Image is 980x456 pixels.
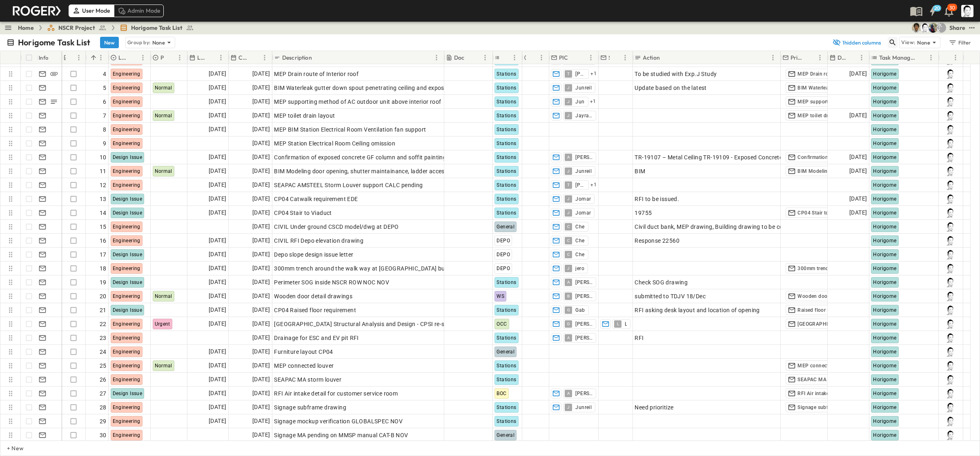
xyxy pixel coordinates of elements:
[946,236,955,246] img: Profile Picture
[497,182,516,188] span: Stations
[100,264,107,273] span: 18
[155,113,172,118] span: Normal
[635,167,645,175] span: BIM
[118,54,127,62] p: Log
[949,24,965,32] div: Share
[946,416,955,426] img: Profile Picture
[209,194,226,203] span: [DATE]
[567,87,570,88] span: J
[113,127,140,132] span: Engineering
[274,306,356,314] span: CP04 Raised floor requirement
[274,153,457,161] span: Confirmation of exposed concrete GF column and soffit painting RFI
[100,292,107,300] span: 20
[768,53,778,63] button: Menu
[37,51,62,64] div: Info
[608,54,610,62] p: Subcon
[946,319,955,329] img: Profile Picture
[274,278,389,286] span: Perimeter SOG inside NSCR ROW NOC NOV
[252,97,270,106] span: [DATE]
[155,85,172,91] span: Normal
[100,306,107,314] span: 21
[635,70,717,78] span: To be studied with Exp.J Study
[849,69,867,78] span: [DATE]
[936,23,946,33] div: 水口 浩一 (MIZUGUCHI Koichi) (mizuguti@bcd.taisei.co.jp)
[575,196,591,202] span: Jomar
[100,223,107,231] span: 15
[113,71,140,77] span: Engineering
[946,305,955,315] img: Profile Picture
[120,24,194,32] a: Horigome Task List
[567,157,570,157] span: A
[806,53,815,62] button: Sort
[100,320,107,328] span: 22
[917,38,930,47] p: None
[252,83,270,92] span: [DATE]
[873,279,896,285] span: Horigome
[103,125,106,134] span: 8
[926,53,936,63] button: Menu
[939,51,963,64] div: Owner
[946,264,955,273] img: Profile Picture
[18,24,34,32] a: Home
[314,53,323,62] button: Sort
[454,54,465,62] p: Doc
[849,166,867,176] span: [DATE]
[946,125,955,134] img: Profile Picture
[635,278,688,286] span: Check SOG drawing
[497,210,516,216] span: Stations
[274,292,352,300] span: Wooden door detail drawings
[873,252,896,257] span: Horigome
[590,98,596,106] span: + 1
[797,112,873,119] span: MEP toilet drain structural clash
[282,54,312,62] p: Description
[575,154,592,161] span: [PERSON_NAME]
[497,141,516,146] span: Stations
[946,430,955,440] img: Profile Picture
[948,38,971,47] div: Filter
[567,240,570,241] span: C
[643,54,660,62] p: Action
[497,196,516,202] span: Stations
[113,85,140,91] span: Engineering
[949,4,955,11] p: 30
[797,154,957,161] span: Confirmation of exposed concrete GF column and soffit painting RFI
[567,268,570,268] span: J
[934,5,940,11] h6: 20
[274,139,395,148] span: MEP Station Electrical Room Ceiling omission
[58,24,95,32] span: NSCR Project
[946,402,955,412] img: Profile Picture
[567,115,570,116] span: J
[575,85,592,91] span: Junreil
[274,98,441,106] span: MEP supporting method of AC outdoor unit above interior roof
[209,97,226,106] span: [DATE]
[103,84,106,92] span: 5
[946,180,955,190] img: Profile Picture
[873,238,896,244] span: Horigome
[274,84,447,92] span: BIM Waterleak gutter down spout penetrating ceiling and expose
[160,54,164,62] p: Priority
[575,293,592,300] span: [PERSON_NAME]
[797,307,855,313] span: Raised floor requirement
[113,238,140,244] span: Engineering
[849,208,867,217] span: [DATE]
[274,264,462,273] span: 300mm trench around the walk way at [GEOGRAPHIC_DATA] buildings
[113,279,143,285] span: Design Issue
[274,250,353,259] span: Depo slope design issue letter
[96,53,106,63] button: Menu
[924,4,941,18] button: 20
[252,180,270,190] span: [DATE]
[113,224,140,230] span: Engineering
[100,195,107,203] span: 13
[252,69,270,78] span: [DATE]
[209,111,226,120] span: [DATE]
[274,112,335,120] span: MEP toilet drain layout
[274,195,358,203] span: CP04 Catwalk requirement EDE
[252,152,270,162] span: [DATE]
[209,180,226,190] span: [DATE]
[946,333,955,343] img: Profile Picture
[946,277,955,287] img: Profile Picture
[39,46,49,69] div: Info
